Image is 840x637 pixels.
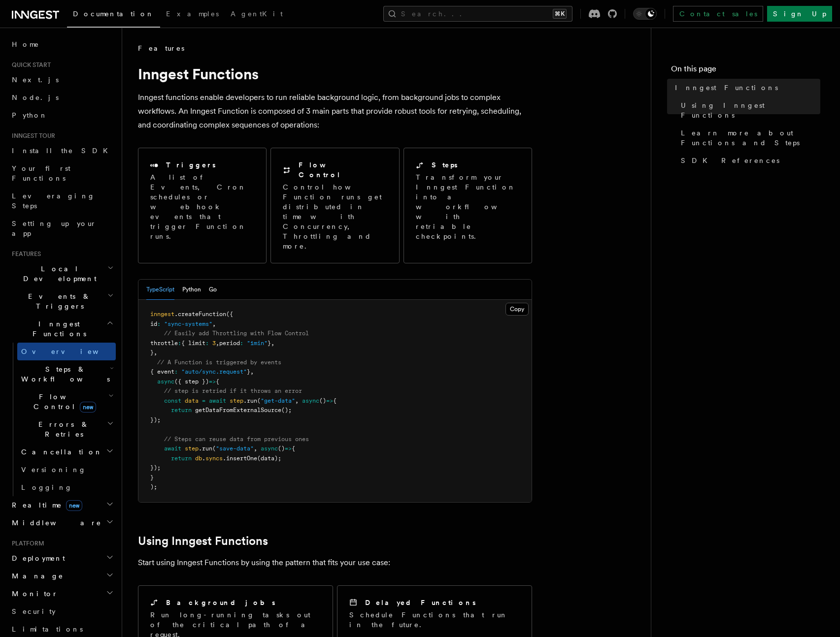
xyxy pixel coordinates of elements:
[17,461,116,478] a: Versioning
[767,6,832,22] a: Sign Up
[278,445,285,452] span: ()
[349,610,520,630] p: Schedule Functions that run in the future.
[171,455,192,462] span: return
[319,397,326,404] span: ()
[677,96,820,124] a: Using Inngest Functions
[12,76,59,84] span: Next.js
[271,340,274,347] span: ,
[150,311,174,318] span: inngest
[73,10,154,18] span: Documentation
[67,3,160,28] a: Documentation
[21,466,86,474] span: Versioning
[154,349,157,356] span: ,
[633,8,657,20] button: Toggle dark mode
[299,160,387,180] h2: Flow Control
[185,397,199,404] span: data
[8,187,116,215] a: Leveraging Steps
[8,106,116,124] a: Python
[8,540,44,547] span: Platform
[216,340,219,347] span: ,
[292,445,295,452] span: {
[403,148,532,263] a: StepsTransform your Inngest Function into a workflow with retriable checkpoints.
[261,445,278,452] span: async
[8,71,116,89] a: Next.js
[12,625,83,633] span: Limitations
[164,397,181,404] span: const
[681,128,820,148] span: Learn more about Functions and Steps
[8,215,116,242] a: Setting up your app
[157,359,281,366] span: // A Function is triggered by events
[17,343,116,360] a: Overview
[199,445,212,452] span: .run
[17,392,108,412] span: Flow Control
[66,500,82,511] span: new
[285,445,292,452] span: =>
[174,311,226,318] span: .createFunction
[8,89,116,106] a: Node.js
[8,35,116,53] a: Home
[150,416,161,423] span: });
[160,3,225,27] a: Examples
[247,368,250,375] span: }
[226,311,233,318] span: ({
[8,142,116,159] a: Install the SDK
[432,160,458,170] h2: Steps
[138,65,532,83] h1: Inngest Functions
[553,9,567,19] kbd: ⌘K
[8,315,116,343] button: Inngest Functions
[8,589,58,599] span: Monitor
[671,63,820,79] h4: On this page
[12,39,39,49] span: Home
[17,415,116,443] button: Errors & Retries
[254,445,257,452] span: ,
[281,407,292,414] span: ();
[8,61,51,69] span: Quick start
[182,280,201,300] button: Python
[673,6,763,22] a: Contact sales
[150,349,154,356] span: }
[8,132,55,140] span: Inngest tour
[17,364,110,384] span: Steps & Workflows
[8,500,82,510] span: Realtime
[150,483,157,490] span: );
[383,6,572,22] button: Search...⌘K
[671,79,820,96] a: Inngest Functions
[8,585,116,603] button: Monitor
[12,220,97,237] span: Setting up your app
[209,378,216,385] span: =>
[8,264,107,284] span: Local Development
[8,514,116,532] button: Middleware
[178,340,181,347] span: :
[231,10,283,18] span: AgentKit
[138,91,532,132] p: Inngest functions enable developers to run reliable background logic, from background jobs to com...
[166,10,219,18] span: Examples
[212,340,216,347] span: 3
[219,340,240,347] span: period
[164,387,302,394] span: // step is retried if it throws an error
[225,3,289,27] a: AgentKit
[8,287,116,315] button: Events & Triggers
[205,340,209,347] span: :
[17,419,107,439] span: Errors & Retries
[12,192,95,210] span: Leveraging Steps
[202,397,205,404] span: =
[295,397,299,404] span: ,
[17,478,116,496] a: Logging
[12,164,70,182] span: Your first Functions
[209,397,226,404] span: await
[230,397,243,404] span: step
[174,378,209,385] span: ({ step })
[223,455,257,462] span: .insertOne
[8,343,116,496] div: Inngest Functions
[270,148,399,263] a: Flow ControlControl how Function runs get distributed in time with Concurrency, Throttling and more.
[150,464,161,471] span: });
[8,567,116,585] button: Manage
[174,368,178,375] span: :
[302,397,319,404] span: async
[21,483,72,491] span: Logging
[17,360,116,388] button: Steps & Workflows
[268,340,271,347] span: }
[12,607,56,615] span: Security
[216,378,219,385] span: {
[8,496,116,514] button: Realtimenew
